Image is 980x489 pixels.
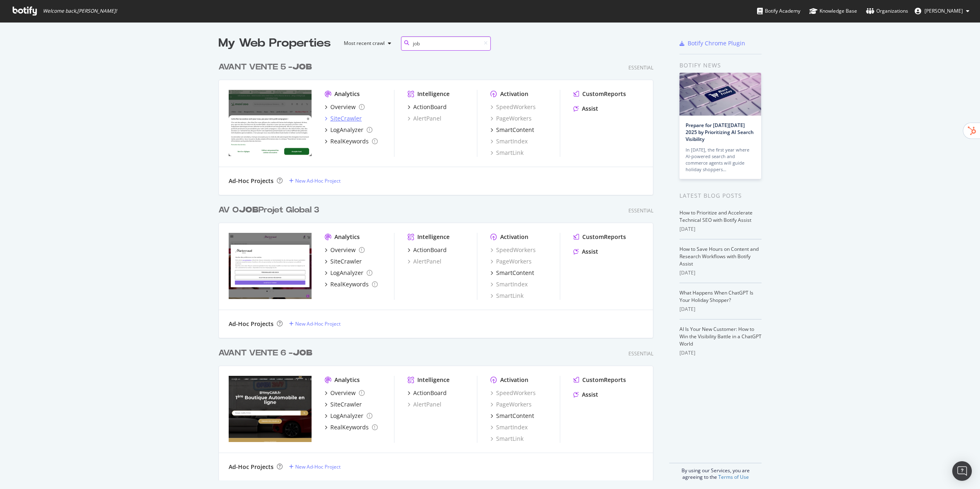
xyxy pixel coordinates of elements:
img: terre-sauvage.com [229,233,312,299]
div: SmartContent [496,269,534,277]
a: Overview [325,103,365,111]
div: SmartLink [490,292,523,300]
div: Latest Blog Posts [679,191,762,200]
b: JOB [293,349,312,357]
a: New Ad-Hoc Project [289,463,341,470]
div: [DATE] [679,226,762,233]
a: PageWorkers [490,114,532,123]
a: SiteCrawler [325,257,362,266]
div: RealKeywords [330,137,369,145]
div: Assist [582,105,598,113]
div: SiteCrawler [330,400,362,409]
img: latribu.fr [229,376,312,442]
a: SpeedWorkers [490,389,536,397]
a: ActionBoard [408,246,447,254]
div: Essential [628,207,653,214]
a: CustomReports [573,233,626,241]
a: AlertPanel [408,114,441,123]
div: CustomReports [582,233,626,241]
a: SmartLink [490,435,523,443]
a: Prepare for [DATE][DATE] 2025 by Prioritizing AI Search Visibility [686,122,754,143]
div: SiteCrawler [330,114,362,123]
div: Essential [628,64,653,71]
div: SmartIndex [490,423,528,431]
a: Overview [325,389,365,397]
a: Terms of Use [718,473,749,480]
div: SiteCrawler [330,257,362,266]
a: SiteCrawler [325,114,362,123]
div: Activation [500,233,528,241]
div: LogAnalyzer [330,412,363,420]
div: [DATE] [679,269,762,277]
div: Analytics [334,376,360,384]
div: New Ad-Hoc Project [295,320,341,327]
a: RealKeywords [325,137,378,145]
div: New Ad-Hoc Project [295,463,341,470]
a: LogAnalyzer [325,269,372,277]
a: SmartContent [490,126,534,134]
a: New Ad-Hoc Project [289,320,341,327]
a: AV OJOBProjet Global 3 [218,204,323,216]
div: Intelligence [417,90,450,98]
a: ActionBoard [408,389,447,397]
a: RealKeywords [325,423,378,431]
button: [PERSON_NAME] [908,4,976,18]
a: AlertPanel [408,257,441,266]
div: Analytics [334,90,360,98]
div: AVANT VENTE 6 - [218,347,312,359]
div: Activation [500,90,528,98]
button: Most recent crawl [337,37,394,50]
div: LogAnalyzer [330,126,363,134]
a: SmartIndex [490,137,528,145]
div: Overview [330,246,356,254]
div: ActionBoard [413,103,447,111]
div: Botify news [679,61,762,70]
a: RealKeywords [325,280,378,288]
div: In [DATE], the first year where AI-powered search and commerce agents will guide holiday shoppers… [686,147,755,173]
a: SmartContent [490,269,534,277]
div: Most recent crawl [344,41,385,46]
a: SpeedWorkers [490,246,536,254]
div: SmartContent [496,126,534,134]
div: Analytics [334,233,360,241]
div: RealKeywords [330,423,369,431]
a: Botify Chrome Plugin [679,39,745,47]
a: SmartIndex [490,280,528,288]
div: Organizations [866,7,908,15]
a: PageWorkers [490,400,532,409]
div: ActionBoard [413,389,447,397]
a: AI Is Your New Customer: How to Win the Visibility Battle in a ChatGPT World [679,326,762,347]
div: AVANT VENTE 5 - [218,61,312,73]
div: Activation [500,376,528,384]
a: CustomReports [573,376,626,384]
div: Intelligence [417,376,450,384]
div: Overview [330,103,356,111]
span: Olivier Job [924,7,963,14]
a: Assist [573,105,598,113]
div: CustomReports [582,376,626,384]
a: SmartContent [490,412,534,420]
div: Open Intercom Messenger [952,461,972,481]
a: AlertPanel [408,400,441,409]
div: SmartLink [490,149,523,157]
input: Search [401,36,491,51]
div: Assist [582,391,598,399]
a: AVANT VENTE 6 -JOB [218,347,316,359]
div: Assist [582,248,598,256]
div: [DATE] [679,306,762,313]
a: PageWorkers [490,257,532,266]
a: How to Save Hours on Content and Research Workflows with Botify Assist [679,246,759,267]
a: Assist [573,248,598,256]
img: reqins.fr [229,90,312,156]
div: grid [218,51,660,480]
a: New Ad-Hoc Project [289,177,341,184]
div: Essential [628,350,653,357]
